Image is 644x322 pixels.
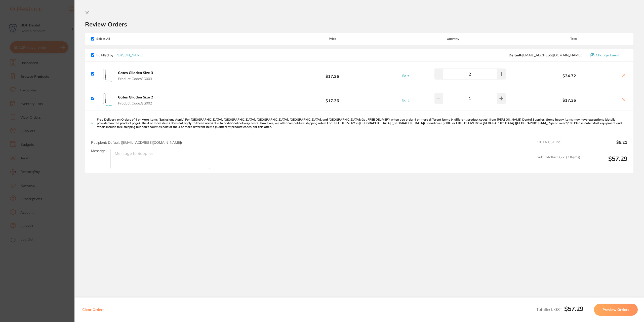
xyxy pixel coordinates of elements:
b: $17.36 [279,69,386,79]
output: $5.21 [584,140,627,151]
button: Gates Glidden Size 3 Product Code:GG003 [116,70,154,81]
span: save@adamdental.com.au [509,53,582,57]
button: Clear Orders [81,304,106,316]
button: Preview Orders [594,304,638,316]
b: Gates Glidden Size 2 [118,95,153,99]
b: $17.36 [279,94,386,103]
span: Price [279,37,386,41]
h2: Review Orders [85,20,633,28]
span: Change Email [596,53,619,57]
span: Select All [91,37,141,41]
span: Product Code: GG002 [118,101,153,105]
img: bDRjMThuOA [96,90,112,106]
b: $57.29 [564,305,583,312]
button: Gates Glidden Size 2 Product Code:GG002 [116,95,154,105]
span: 10.0 % GST Incl. [537,140,580,151]
p: Free Delivery on Orders of 4 or More Items (Exclusions Apply) For [GEOGRAPHIC_DATA], [GEOGRAPHIC_... [97,118,627,129]
output: $57.29 [584,155,627,169]
img: aXN5ODFmZA [96,66,112,82]
span: Total Incl. GST [536,307,583,312]
b: $17.36 [520,98,618,102]
a: [PERSON_NAME] [114,53,143,57]
span: Total [520,37,627,41]
b: Gates Glidden Size 3 [118,70,153,75]
b: $34.72 [520,74,618,78]
p: Fulfilled by [96,53,143,57]
span: Product Code: GG003 [118,77,153,81]
b: Default [509,53,521,57]
span: Quantity [386,37,520,41]
button: Edit [401,74,410,78]
button: Edit [401,98,410,102]
button: Change Email [589,53,627,57]
label: Message: [91,149,106,153]
span: Recipient: Default ( [EMAIL_ADDRESS][DOMAIN_NAME] ) [91,140,182,145]
span: Sub Total Incl. GST ( 2 Items) [537,155,580,169]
